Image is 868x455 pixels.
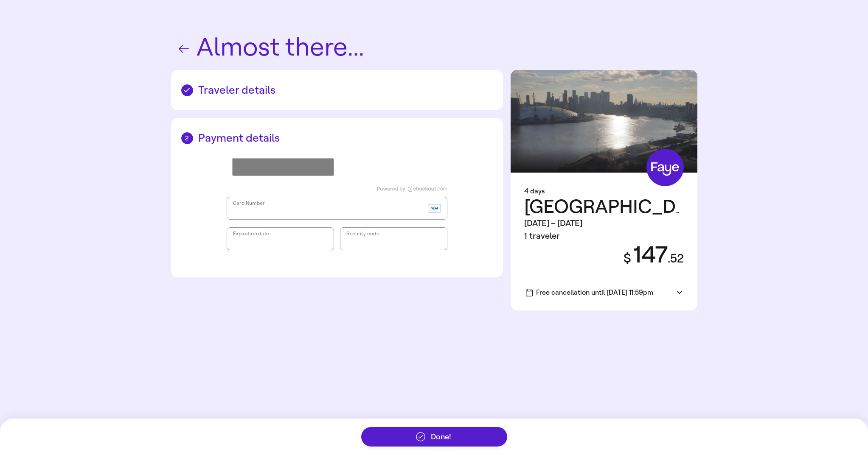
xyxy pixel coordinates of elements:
span: [GEOGRAPHIC_DATA] [524,195,714,218]
div: [DATE] – [DATE] [524,217,684,230]
div: 4 days [524,186,684,196]
h2: Traveler details [181,84,493,97]
div: 147 [613,243,684,268]
span: . 52 [668,251,684,265]
span: $ [624,251,631,266]
h1: Almost there... [171,34,697,61]
div: 1 traveler [524,230,684,243]
span: Free cancellation until [DATE] 11:59pm [526,288,653,296]
h2: Payment details [181,131,493,145]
